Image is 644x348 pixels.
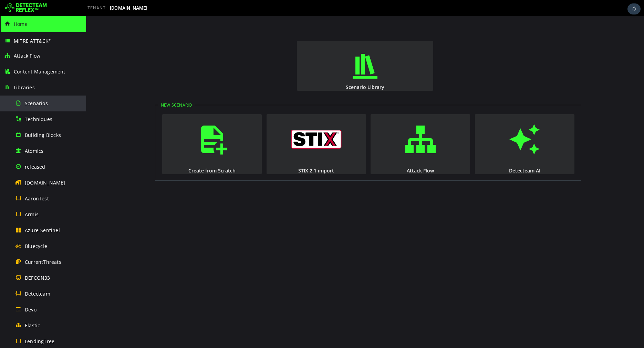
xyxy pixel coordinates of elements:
span: Techniques [25,116,52,122]
legend: New Scenario [72,86,108,92]
span: TENANT: [87,6,107,10]
span: CurrentThreats [25,259,61,265]
div: Attack Flow [284,151,385,158]
span: LendingTree [25,338,54,345]
img: logo_stix.svg [205,114,256,133]
img: Detecteam logo [5,2,47,13]
span: Attack Flow [14,52,40,59]
span: Armis [25,211,39,218]
span: Home [14,21,28,27]
span: Detecteam [25,290,50,297]
span: Scenarios [25,100,48,107]
button: Create from Scratch [76,98,176,158]
button: Detecteam AI [389,98,488,158]
span: Elastic [25,322,40,329]
div: Detecteam AI [388,151,489,158]
span: released [25,163,45,170]
span: [DOMAIN_NAME] [25,179,65,186]
span: Building Blocks [25,132,61,138]
div: Task Notifications [627,3,641,14]
button: STIX 2.1 import [180,98,280,158]
span: MITRE ATT&CK [14,38,51,44]
span: Content Management [14,68,65,75]
span: AaronTest [25,195,49,202]
span: Azure-Sentinel [25,227,60,233]
button: Attack Flow [284,98,384,158]
span: [DOMAIN_NAME] [110,5,148,11]
span: Atomics [25,148,43,154]
sup: ® [49,38,51,41]
span: Bluecycle [25,243,47,249]
div: Scenario Library [210,68,348,74]
div: Create from Scratch [75,151,176,158]
div: STIX 2.1 import [180,151,281,158]
span: Devo [25,306,37,313]
span: Libraries [14,84,35,91]
button: Scenario Library [211,25,347,75]
span: DEFCON33 [25,275,50,281]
